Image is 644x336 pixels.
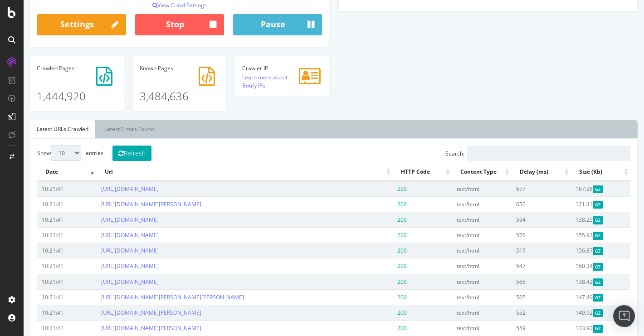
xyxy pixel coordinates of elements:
button: Pause [210,14,298,36]
td: 594 [488,212,547,227]
td: 149.92 [547,305,607,320]
th: Delay (ms): activate to sort column ascending [488,163,547,181]
td: 10:21:41 [14,243,73,258]
td: 576 [488,227,547,243]
a: [URL][DOMAIN_NAME] [78,231,135,239]
a: Settings [14,14,102,36]
td: 133.90 [547,320,607,336]
span: Gzipped Content [569,247,580,255]
a: [URL][DOMAIN_NAME] [78,185,135,193]
td: 10:21:41 [14,212,73,227]
div: Open Intercom Messenger [613,305,635,327]
span: 200 [374,185,383,193]
td: text/html [429,181,488,196]
span: 200 [374,324,383,332]
a: [URL][DOMAIN_NAME][PERSON_NAME] [78,324,178,332]
td: 138.25 [547,212,607,227]
a: Learn more about Botify IPs [219,73,264,89]
a: [URL][DOMAIN_NAME] [78,262,135,270]
input: Search: [444,146,607,161]
a: [URL][DOMAIN_NAME] [78,247,135,254]
h4: Crawler IP [219,65,299,71]
span: Gzipped Content [569,263,580,271]
button: Stop [112,14,200,36]
p: 1,444,920 [13,73,93,104]
span: Gzipped Content [569,201,580,209]
span: Gzipped Content [569,294,580,302]
a: [URL][DOMAIN_NAME] [78,216,135,224]
span: 200 [374,216,383,224]
span: 200 [374,278,383,286]
span: Gzipped Content [569,309,580,317]
button: Refresh [89,146,128,161]
td: 565 [488,289,547,305]
td: 10:21:41 [14,289,73,305]
th: HTTP Code: activate to sort column ascending [369,163,429,181]
td: 10:21:41 [14,227,73,243]
td: 10:21:41 [14,258,73,273]
td: 10:21:41 [14,181,73,196]
td: text/html [429,243,488,258]
td: 167.98 [547,181,607,196]
label: Search: [422,146,607,161]
td: 138.42 [547,274,607,289]
span: Gzipped Content [569,185,580,193]
td: text/html [429,227,488,243]
span: Gzipped Content [569,216,580,224]
td: text/html [429,274,488,289]
p: View Crawl Settings [14,1,298,9]
td: 155.93 [547,227,607,243]
span: 200 [374,247,383,254]
label: Show entries [14,146,80,161]
td: 517 [488,243,547,258]
a: [URL][DOMAIN_NAME] [78,278,135,286]
td: 650 [488,196,547,212]
td: 156.87 [547,243,607,258]
h4: Pages Known [116,65,196,71]
span: 200 [374,200,383,208]
td: 677 [488,181,547,196]
td: text/html [429,305,488,320]
td: 559 [488,320,547,336]
th: Size (Kb): activate to sort column ascending [547,163,607,181]
span: 200 [374,293,383,301]
a: [URL][DOMAIN_NAME][PERSON_NAME] [78,309,178,317]
select: Showentries [27,146,58,161]
a: Latest URLs Crawled [6,120,72,138]
th: Url: activate to sort column ascending [73,163,370,181]
td: 547 [488,258,547,273]
td: text/html [429,212,488,227]
td: 10:21:41 [14,274,73,289]
td: 566 [488,274,547,289]
td: text/html [429,258,488,273]
a: Latest Errors Found [74,120,137,138]
p: 3,484,636 [116,73,196,104]
span: Gzipped Content [569,232,580,239]
th: Date: activate to sort column ascending [14,163,73,181]
td: text/html [429,320,488,336]
td: text/html [429,289,488,305]
span: Gzipped Content [569,325,580,332]
td: 10:21:41 [14,196,73,212]
span: 200 [374,231,383,239]
th: Content Type: activate to sort column ascending [429,163,488,181]
td: 10:21:41 [14,320,73,336]
span: Gzipped Content [569,278,580,286]
td: 147.49 [547,289,607,305]
span: 200 [374,262,383,270]
td: 160.34 [547,258,607,273]
h4: Pages Crawled [13,65,93,71]
td: 10:21:41 [14,305,73,320]
a: [URL][DOMAIN_NAME][PERSON_NAME] [78,200,178,208]
td: 121.41 [547,196,607,212]
td: 552 [488,305,547,320]
a: [URL][DOMAIN_NAME][PERSON_NAME][PERSON_NAME] [78,293,220,301]
span: 200 [374,309,383,317]
td: text/html [429,196,488,212]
